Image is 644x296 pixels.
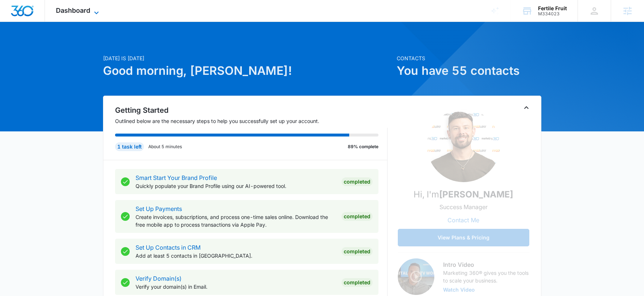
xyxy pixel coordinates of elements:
h2: Getting Started [115,105,388,116]
a: Smart Start Your Brand Profile [136,174,217,181]
p: About 5 minutes [148,143,182,150]
p: Marketing 360® gives you the tools to scale your business. [443,269,529,284]
div: account id [538,11,567,16]
h1: You have 55 contacts [397,62,541,80]
img: Intro Video [398,258,434,295]
a: Set Up Contacts in CRM [136,244,201,251]
div: Completed [342,247,373,256]
p: Quickly populate your Brand Profile using our AI-powered tool. [136,182,336,190]
div: Completed [342,278,373,287]
p: [DATE] is [DATE] [103,54,392,62]
div: account name [538,5,567,11]
p: Success Manager [439,203,488,211]
button: View Plans & Pricing [398,229,529,246]
div: 1 task left [115,142,144,151]
strong: [PERSON_NAME] [439,189,513,200]
p: Create invoices, subscriptions, and process one-time sales online. Download the free mobile app t... [136,213,336,228]
button: Toggle Collapse [522,103,531,112]
span: Dashboard [56,7,90,14]
button: Contact Me [440,211,487,229]
p: Add at least 5 contacts in [GEOGRAPHIC_DATA]. [136,252,336,260]
div: Completed [342,177,373,186]
h3: Intro Video [443,260,529,269]
p: 89% complete [348,143,378,150]
p: Verify your domain(s) in Email. [136,283,336,291]
a: Verify Domain(s) [136,275,182,282]
p: Contacts [397,54,541,62]
button: Watch Video [443,287,475,292]
h1: Good morning, [PERSON_NAME]! [103,62,392,80]
p: Outlined below are the necessary steps to help you successfully set up your account. [115,117,388,125]
p: Hi, I'm [414,188,513,201]
a: Set Up Payments [136,205,182,212]
img: Erik Woods [427,109,500,182]
div: Completed [342,212,373,221]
